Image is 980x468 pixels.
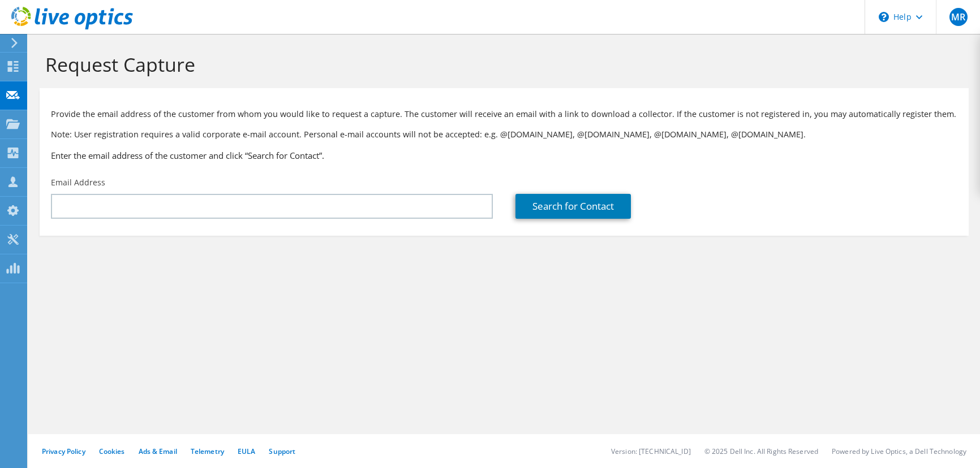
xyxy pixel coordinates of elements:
[139,447,177,456] a: Ads & Email
[515,194,631,219] a: Search for Contact
[51,177,105,188] label: Email Address
[879,12,889,22] svg: \n
[949,8,968,26] span: MR
[269,447,295,456] a: Support
[42,447,85,456] a: Privacy Policy
[51,128,957,141] p: Note: User registration requires a valid corporate e-mail account. Personal e-mail accounts will ...
[99,447,125,456] a: Cookies
[704,447,818,456] li: © 2025 Dell Inc. All Rights Reserved
[611,447,691,456] li: Version: [TECHNICAL_ID]
[45,53,957,76] h1: Request Capture
[191,447,224,456] a: Telemetry
[51,108,957,120] p: Provide the email address of the customer from whom you would like to request a capture. The cust...
[51,149,957,162] h3: Enter the email address of the customer and click “Search for Contact”.
[832,447,966,456] li: Powered by Live Optics, a Dell Technology
[238,447,255,456] a: EULA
